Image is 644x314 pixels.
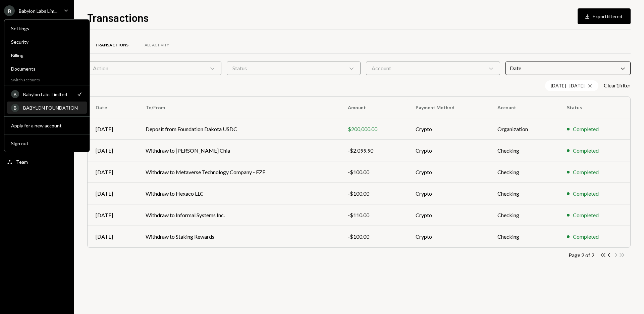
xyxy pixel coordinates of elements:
th: Account [489,97,559,118]
td: Crypto [408,183,489,204]
div: Security [11,39,83,45]
div: Completed [573,211,599,219]
div: Babylon Labs Lim... [19,8,57,14]
td: Checking [489,140,559,161]
td: Crypto [408,118,489,140]
div: Account [366,62,500,75]
div: [DATE] [96,168,129,176]
div: Date [505,62,631,75]
div: Status [227,62,361,75]
div: $200,000.00 [348,125,399,133]
button: Sign out [7,138,87,150]
div: [DATE] [96,190,129,198]
td: Withdraw to Informal Systems Inc. [138,204,340,226]
a: BBABYLON FOUNDATION [7,102,87,114]
button: Clear1filter [604,82,631,89]
div: Transactions [95,42,128,48]
th: To/From [138,97,340,118]
div: -$110.00 [348,211,399,219]
th: Date [88,97,138,118]
div: Sign out [11,141,83,146]
td: Crypto [408,226,489,247]
td: Checking [489,226,559,247]
td: Crypto [408,161,489,183]
th: Payment Method [408,97,489,118]
td: Organization [489,118,559,140]
td: Withdraw to Hexaco LLC [138,183,340,204]
div: Completed [573,147,599,155]
div: Billing [11,52,83,58]
div: B [11,104,19,112]
th: Amount [340,97,408,118]
div: Completed [573,168,599,176]
div: -$100.00 [348,190,399,198]
button: Exportfiltered [578,8,631,24]
div: Completed [573,233,599,241]
div: Switch accounts [4,76,90,82]
div: Apply for a new account [11,123,83,128]
h1: Transactions [87,11,149,24]
a: Documents [7,63,87,75]
button: Apply for a new account [7,120,87,132]
div: Team [16,159,28,165]
div: B [11,90,19,98]
a: All Activity [137,37,177,54]
a: Billing [7,49,87,61]
div: [DATE] [96,125,129,133]
div: B [4,5,15,16]
td: Checking [489,204,559,226]
div: -$100.00 [348,233,399,241]
div: [DATE] - [DATE] [545,80,598,91]
td: Withdraw to [PERSON_NAME] Chia [138,140,340,161]
div: Documents [11,66,83,72]
div: Settings [11,26,83,31]
div: Page 2 of 2 [569,252,594,258]
a: Transactions [87,37,137,54]
td: Crypto [408,204,489,226]
th: Status [559,97,630,118]
div: -$100.00 [348,168,399,176]
td: Crypto [408,140,489,161]
td: Checking [489,161,559,183]
td: Withdraw to Metaverse Technology Company - FZE [138,161,340,183]
div: -$2,099.90 [348,147,399,155]
div: Completed [573,125,599,133]
a: Settings [7,22,87,34]
div: [DATE] [96,147,129,155]
td: Checking [489,183,559,204]
div: All Activity [145,42,169,48]
div: Completed [573,190,599,198]
td: Withdraw to Staking Rewards [138,226,340,247]
a: Security [7,36,87,48]
div: BABYLON FOUNDATION [23,105,83,111]
td: Deposit from Foundation Dakota USDC [138,118,340,140]
a: Team [4,156,70,168]
div: Babylon Labs Limited [23,91,72,97]
div: [DATE] [96,211,129,219]
div: Action [87,62,221,75]
div: [DATE] [96,233,129,241]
